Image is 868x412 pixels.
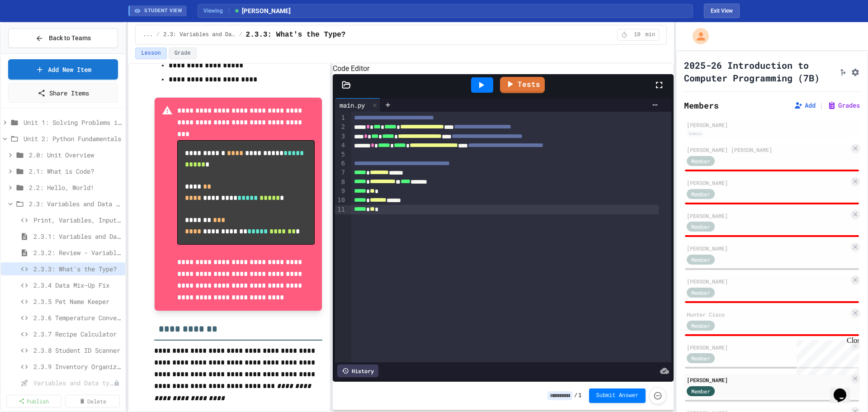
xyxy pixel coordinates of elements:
span: 2.3: Variables and Data Types [29,199,122,208]
div: 6 [335,159,346,168]
span: Member [691,289,710,297]
div: Unpublished [113,380,120,386]
span: / [239,31,242,38]
div: 4 [335,141,346,150]
span: Variables and Data types - Quiz [33,378,113,388]
a: Publish [6,395,61,407]
span: 2.3.2: Review - Variables and Data Types [33,248,122,257]
div: History [337,365,378,377]
span: Unit 1: Solving Problems in Computer Science [24,118,122,127]
a: Add New Item [8,59,118,80]
span: 2.1: What is Code? [29,166,122,176]
div: Hunter Cisco [687,310,849,318]
span: Print, Variables, Input & Data Types Review [33,215,122,225]
div: [PERSON_NAME] [687,277,849,285]
span: 1 [578,392,581,399]
span: 2.3.3: What's the Type? [33,264,122,274]
div: 8 [335,178,346,187]
span: Member [691,387,710,395]
div: 9 [335,187,346,196]
span: min [646,31,656,38]
span: 2.3.6 Temperature Converter [33,313,122,322]
span: 2.3.1: Variables and Data Types [33,232,122,241]
h2: Members [684,99,719,112]
span: Unit 2: Python Fundamentals [24,134,122,143]
div: Chat with us now!Close [4,4,62,57]
span: 2.2: Hello, World! [29,183,122,192]
span: / [156,31,160,38]
div: [PERSON_NAME] [687,376,849,384]
button: Lesson [135,47,166,59]
a: Tests [500,77,545,93]
span: Back to Teams [49,33,91,43]
button: Submit Answer [589,388,646,403]
div: [PERSON_NAME] [PERSON_NAME] [687,146,849,154]
span: 2.3.4 Data Mix-Up Fix [33,280,122,290]
div: [PERSON_NAME] [687,179,849,187]
div: 11 [335,205,346,214]
div: main.py [335,98,381,112]
span: / [574,392,577,399]
div: 10 [335,196,346,205]
div: Admin [687,130,704,137]
button: Add [794,101,816,110]
a: Delete [65,395,120,407]
button: Assignment Settings [851,66,860,77]
span: Viewing [203,7,229,15]
div: [PERSON_NAME] [687,343,849,351]
h6: Code Editor [333,63,674,74]
span: Member [691,322,710,330]
span: 2.3: Variables and Data Types [163,31,235,38]
div: [PERSON_NAME] [687,121,857,129]
iframe: chat widget [793,336,859,375]
div: 5 [335,150,346,159]
span: 2.3.3: What's the Type? [246,29,346,40]
div: [PERSON_NAME] [687,244,849,252]
span: Submit Answer [596,392,639,399]
span: 2.3.5 Pet Name Keeper [33,297,122,306]
span: ... [143,31,153,38]
div: main.py [335,100,369,110]
span: Member [691,256,710,264]
span: 2.3.7 Recipe Calculator [33,329,122,339]
span: 10 [630,31,645,38]
div: My Account [683,26,711,47]
a: Share Items [8,83,118,103]
h1: 2025-26 Introduction to Computer Programming (7B) [684,59,835,84]
div: 7 [335,168,346,177]
button: Grades [827,101,860,110]
div: 2 [335,123,346,132]
span: Member [691,223,710,231]
span: [PERSON_NAME] [234,6,291,16]
span: Member [691,354,710,362]
button: Grade [169,47,197,59]
span: 2.3.9 Inventory Organizer [33,362,122,371]
div: 3 [335,132,346,141]
span: 2.0: Unit Overview [29,150,122,160]
button: Click to see fork details [838,66,847,77]
span: STUDENT VIEW [144,7,182,15]
div: 1 [335,114,346,123]
div: [PERSON_NAME] [687,212,849,220]
span: Member [691,157,710,165]
span: 2.3.8 Student ID Scanner [33,346,122,355]
button: Back to Teams [8,28,118,48]
button: Exit student view [704,4,740,18]
button: Force resubmission of student's answer (Admin only) [649,387,666,404]
span: | [819,100,824,111]
span: Member [691,190,710,198]
iframe: chat widget [830,376,859,403]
